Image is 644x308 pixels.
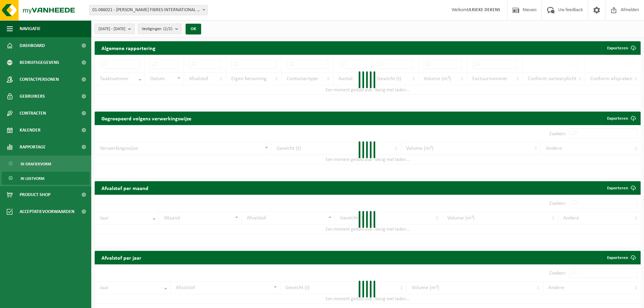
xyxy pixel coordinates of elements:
[142,24,172,34] span: Vestigingen
[20,54,59,71] span: Bedrijfsgegevens
[95,251,148,264] h2: Afvalstof per jaar
[602,112,640,125] a: Exporteren
[21,172,44,185] span: In lijstvorm
[89,5,208,15] span: 01-086021 - BEAULIEU FIBRES INTERNATIONAL - WIELSBEKE
[467,7,500,13] strong: ULRIEKE DEKENS
[2,157,90,170] a: In grafiekvorm
[95,41,162,55] h2: Algemene rapportering
[95,24,135,34] button: [DATE] - [DATE]
[95,181,155,194] h2: Afvalstof per maand
[21,158,51,170] span: In grafiekvorm
[138,24,182,34] button: Vestigingen(2/2)
[2,172,90,185] a: In lijstvorm
[98,24,125,34] span: [DATE] - [DATE]
[20,20,41,37] span: Navigatie
[20,186,50,203] span: Product Shop
[163,27,172,31] count: (2/2)
[20,122,41,139] span: Kalender
[602,251,640,264] a: Exporteren
[186,24,201,34] button: OK
[20,105,46,122] span: Contracten
[20,37,45,54] span: Dashboard
[602,41,640,55] button: Exporteren
[20,203,74,220] span: Acceptatievoorwaarden
[20,139,46,156] span: Rapportage
[95,112,198,125] h2: Gegroepeerd volgens verwerkingswijze
[602,181,640,195] a: Exporteren
[20,88,45,105] span: Gebruikers
[20,71,59,88] span: Contactpersonen
[90,5,207,15] span: 01-086021 - BEAULIEU FIBRES INTERNATIONAL - WIELSBEKE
